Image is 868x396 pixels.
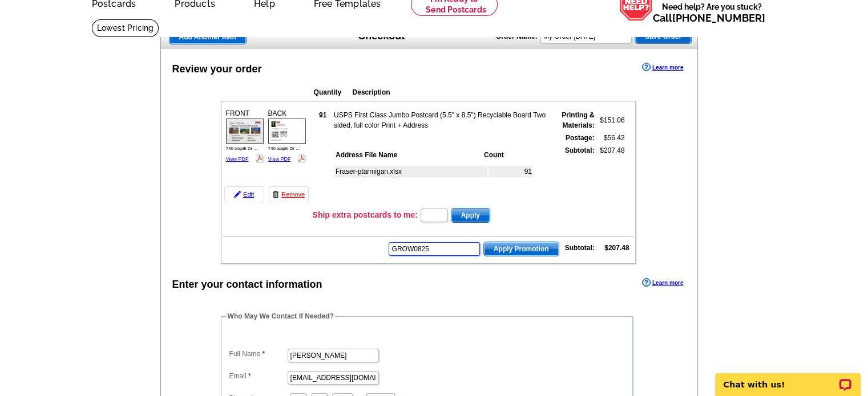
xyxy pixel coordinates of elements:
th: Description [352,87,561,98]
th: Count [483,149,532,161]
strong: Subtotal: [565,244,595,252]
span: Call [653,12,765,24]
button: Apply Promotion [483,242,559,256]
span: Add Another Item [169,30,246,44]
span: 740 wapiti Dr ... [226,146,258,151]
a: Remove [269,186,309,202]
strong: Printing & Materials: [562,111,594,129]
legend: Who May We Contact If Needed? [227,311,335,321]
td: Fraser-ptarmigan.xlsx [335,166,487,177]
img: small-thumb.jpg [226,119,264,144]
button: Apply [451,208,490,223]
strong: Subtotal: [565,146,595,154]
a: View PDF [226,156,249,162]
iframe: LiveChat chat widget [708,360,868,396]
img: pdf_logo.png [255,154,264,162]
a: View PDF [268,156,291,162]
th: Address File Name [335,149,482,161]
a: Learn more [642,278,683,287]
strong: $207.48 [604,244,629,252]
div: BACK [267,107,308,166]
a: Edit [224,186,264,202]
strong: 91 [319,111,326,119]
label: Full Name [229,349,286,359]
div: FRONT [224,107,265,166]
h3: Ship extra postcards to me: [313,210,418,220]
img: pdf_logo.png [297,154,306,162]
th: Quantity [313,87,351,98]
a: [PHONE_NUMBER] [672,12,765,24]
img: trashcan-icon.gif [272,191,279,198]
a: Add Another Item [169,30,247,44]
span: 740 wapiti Dr ... [268,146,300,151]
td: $207.48 [596,145,625,204]
td: USPS First Class Jumbo Postcard (5.5" x 8.5") Recyclable Board Two sided, full color Print + Address [333,109,548,131]
td: 91 [488,166,532,177]
a: Learn more [642,63,683,72]
td: $56.42 [596,132,625,144]
img: small-thumb.jpg [268,119,306,144]
div: Review your order [172,62,262,77]
label: Email [229,371,286,381]
td: $151.06 [596,109,625,131]
div: Enter your contact information [172,277,322,292]
img: pencil-icon.gif [234,191,241,198]
strong: Postage: [566,134,595,142]
span: Need help? Are you stuck? [653,1,771,24]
